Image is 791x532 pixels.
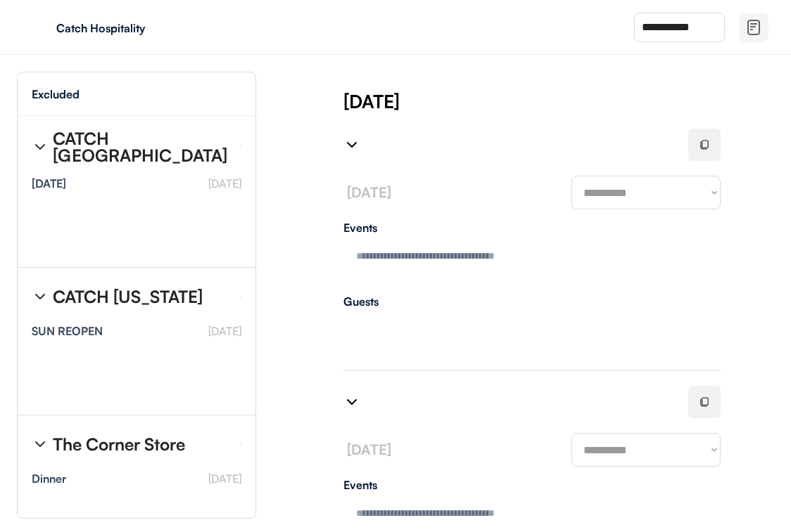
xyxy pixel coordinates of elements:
[32,473,66,484] div: Dinner
[32,89,80,100] div: Excluded
[32,436,49,453] img: chevron-right%20%281%29.svg
[343,394,360,410] img: chevron-right%20%281%29.svg
[208,472,241,486] font: [DATE]
[32,325,103,337] div: SUN REOPEN
[53,436,185,453] div: The Corner Store
[347,441,391,458] font: [DATE]
[343,136,360,153] img: chevron-right%20%281%29.svg
[208,176,241,190] font: [DATE]
[32,138,49,155] img: chevron-right%20%281%29.svg
[32,178,66,189] div: [DATE]
[28,16,51,39] img: yH5BAEAAAAALAAAAAABAAEAAAIBRAA7
[32,288,49,305] img: chevron-right%20%281%29.svg
[208,324,241,338] font: [DATE]
[53,130,229,164] div: CATCH [GEOGRAPHIC_DATA]
[56,22,234,34] div: Catch Hospitality
[343,222,721,233] div: Events
[347,183,391,201] font: [DATE]
[53,288,203,305] div: CATCH [US_STATE]
[745,19,762,36] img: file-02.svg
[343,296,721,307] div: Guests
[343,479,721,491] div: Events
[343,89,791,114] div: [DATE]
